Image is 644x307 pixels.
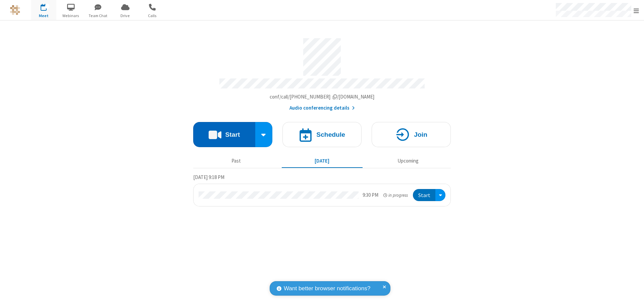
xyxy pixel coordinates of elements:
[255,122,273,147] div: Start conference options
[372,122,451,147] button: Join
[282,122,362,147] button: Schedule
[270,94,375,100] span: Copy my meeting room link
[225,131,240,138] h4: Start
[284,284,370,293] span: Want better browser notifications?
[270,93,375,101] button: Copy my meeting room linkCopy my meeting room link
[282,155,363,167] button: [DATE]
[193,33,451,112] section: Account details
[113,13,138,19] span: Drive
[414,131,427,138] h4: Join
[10,5,20,15] img: QA Selenium DO NOT DELETE OR CHANGE
[383,192,408,198] em: in progress
[193,122,255,147] button: Start
[289,104,355,112] button: Audio conferencing details
[196,155,277,167] button: Past
[316,131,345,138] h4: Schedule
[193,174,224,180] span: [DATE] 9:18 PM
[45,4,50,9] div: 1
[31,13,56,19] span: Meet
[413,189,435,201] button: Start
[140,13,165,19] span: Calls
[193,173,451,207] section: Today's Meetings
[435,189,445,201] div: Open menu
[58,13,84,19] span: Webinars
[368,155,448,167] button: Upcoming
[86,13,111,19] span: Team Chat
[363,191,378,199] div: 9:30 PM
